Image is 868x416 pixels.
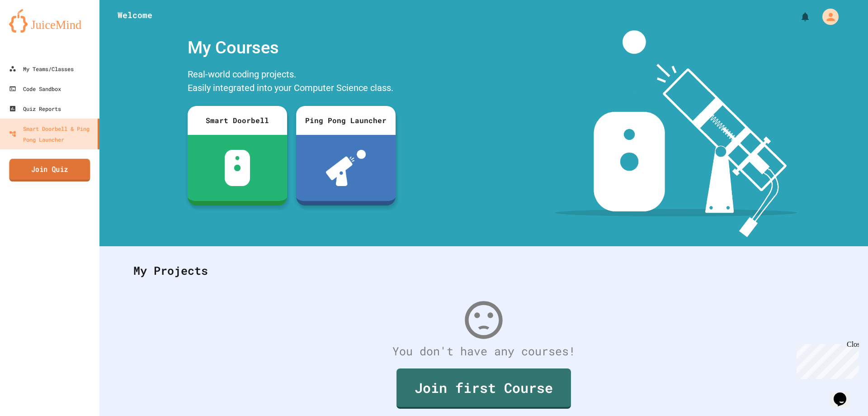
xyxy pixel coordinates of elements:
div: My Teams/Classes [9,63,74,74]
img: ppl-with-ball.png [326,150,366,186]
a: Join first Course [396,368,571,409]
div: My Account [813,6,841,27]
div: Real-world coding projects. Easily integrated into your Computer Science class. [183,65,400,99]
img: sdb-white.svg [225,150,250,186]
a: Join Quiz [9,159,90,182]
div: Chat with us now!Close [4,4,62,57]
div: Code Sandbox [9,83,61,94]
img: logo-orange.svg [9,9,90,33]
div: Ping Pong Launcher [296,106,396,135]
div: My Notifications [783,9,813,24]
div: My Projects [124,253,843,288]
div: You don't have any courses! [124,343,843,360]
div: Smart Doorbell & Ping Pong Launcher [9,123,94,145]
iframe: chat widget [793,340,859,379]
img: banner-image-my-projects.png [555,30,797,237]
div: Quiz Reports [9,103,61,114]
div: Smart Doorbell [188,106,287,135]
iframe: chat widget [830,380,859,407]
div: My Courses [183,30,400,65]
